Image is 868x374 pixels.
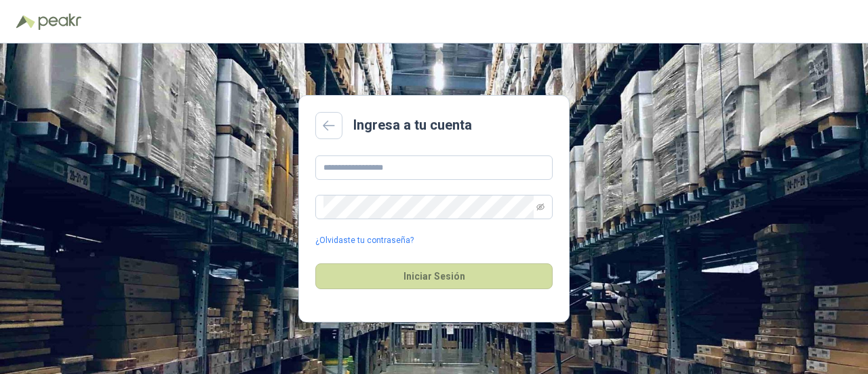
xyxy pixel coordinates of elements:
h2: Ingresa a tu cuenta [353,115,472,136]
span: eye-invisible [536,203,545,211]
a: ¿Olvidaste tu contraseña? [315,234,414,247]
img: Logo [16,15,35,29]
button: Iniciar Sesión [315,263,553,289]
img: Peakr [38,14,81,30]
